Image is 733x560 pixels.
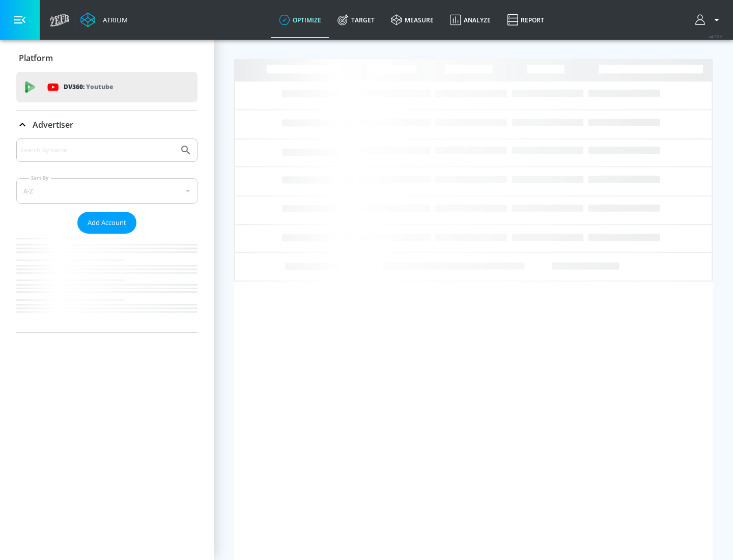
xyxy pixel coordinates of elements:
p: Advertiser [33,119,73,130]
p: DV360: [64,81,113,93]
p: Platform [19,52,53,64]
div: Platform [16,44,198,72]
input: Search by name [20,144,175,157]
a: Analyze [442,2,499,38]
button: Add Account [77,212,136,234]
a: measure [383,2,442,38]
div: DV360: Youtube [16,72,198,102]
a: Target [329,2,383,38]
a: Atrium [80,12,128,27]
nav: list of Advertiser [16,234,198,332]
a: Report [499,2,552,38]
span: Add Account [88,217,126,229]
div: Atrium [99,15,128,24]
p: Youtube [86,81,113,92]
label: Sort By [29,175,51,181]
div: Advertiser [16,138,198,332]
div: A-Z [16,178,198,204]
span: v 4.32.0 [709,34,723,39]
div: Advertiser [16,110,198,139]
a: optimize [271,2,329,38]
